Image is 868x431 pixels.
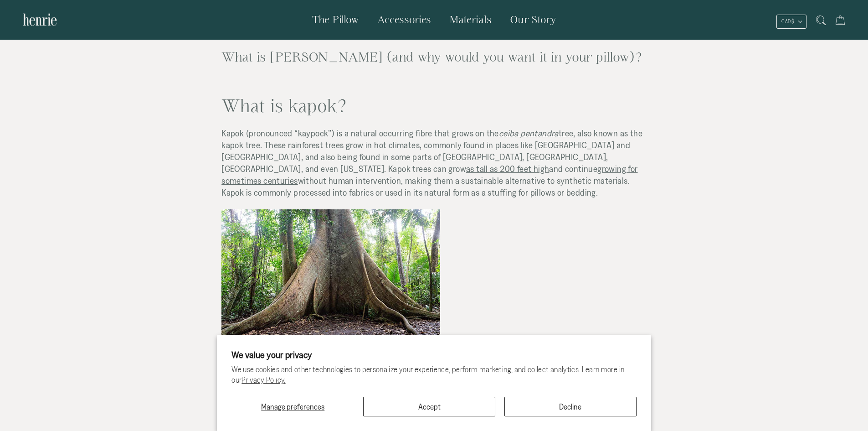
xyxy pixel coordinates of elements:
span: and continue [549,164,597,174]
button: Decline [504,397,637,416]
span: Kapok (pronounced “kaypock”) is a natural occurring fibre that grows on the [221,128,499,138]
img: Large roots of a kapok tree [221,209,440,355]
span: The Pillow [312,14,359,25]
span: What is kapok? [221,96,347,115]
span: tree [559,128,574,138]
a: as tall as 200 feet high [466,164,550,174]
h2: We value your privacy [231,349,637,360]
img: Henrie [23,9,57,30]
p: We use cookies and other technologies to personalize your experience, perform marketing, and coll... [231,364,637,385]
span: Our Story [510,14,556,25]
span: Manage preferences [261,402,324,411]
a: ceiba pentandratree [499,128,574,138]
span: without human intervention, making them a sustainable alternative to synthetic materials. Kapok i... [221,176,630,197]
span: ceiba pentandra [499,128,559,138]
button: CAD $ [776,15,806,29]
span: Materials [449,14,492,25]
button: Accept [363,397,495,416]
h2: What is [PERSON_NAME] (and why would you want it in your pillow)? [221,49,647,64]
button: Manage preferences [231,397,354,416]
span: Accessories [377,14,431,25]
a: Privacy Policy. [241,375,285,384]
